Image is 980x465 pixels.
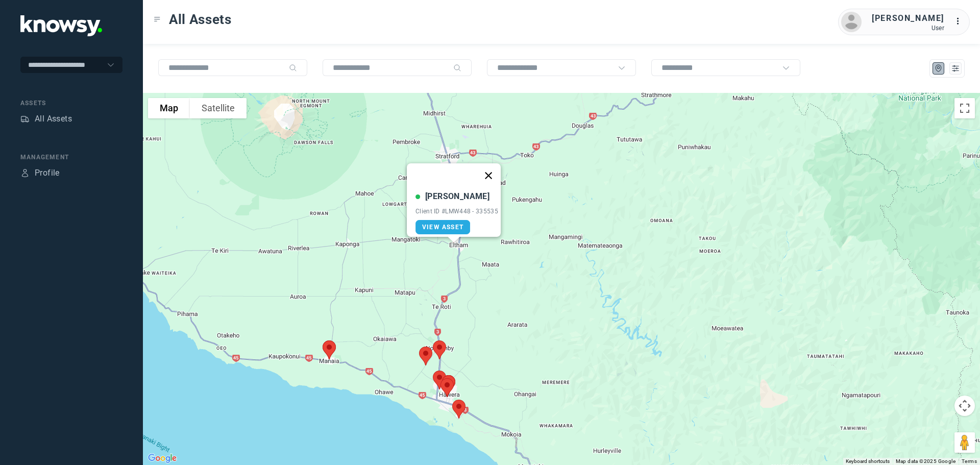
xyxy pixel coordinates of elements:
div: Search [453,64,461,72]
button: Show street map [148,98,190,118]
span: All Assets [169,10,232,29]
a: AssetsAll Assets [20,113,72,125]
button: Toggle fullscreen view [954,98,975,118]
div: Map [934,64,943,73]
button: Map camera controls [954,396,975,416]
a: View Asset [415,220,470,234]
div: : [954,15,967,28]
div: User [872,25,944,32]
div: Management [20,153,122,162]
div: Assets [20,99,122,108]
div: Profile [35,167,60,179]
div: : [954,15,967,29]
button: Close [476,163,501,188]
div: [PERSON_NAME] [872,12,944,25]
div: [PERSON_NAME] [425,190,489,203]
span: Map data ©2025 Google [896,458,955,464]
div: List [951,64,960,73]
img: Google [145,452,179,465]
a: ProfileProfile [20,167,60,179]
img: Application Logo [20,15,102,36]
button: Keyboard shortcuts [846,458,890,465]
div: Toggle Menu [154,16,161,23]
button: Drag Pegman onto the map to open Street View [954,432,975,453]
div: All Assets [35,113,72,125]
tspan: ... [955,17,965,25]
div: Search [289,64,297,72]
div: Assets [20,114,30,124]
span: View Asset [422,224,463,231]
a: Open this area in Google Maps (opens a new window) [145,452,179,465]
img: avatar.png [841,12,862,32]
button: Show satellite imagery [190,98,247,118]
div: Profile [20,168,30,178]
a: Terms (opens in new tab) [962,458,977,464]
div: Client ID #LMW448 - 335535 [415,208,498,215]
